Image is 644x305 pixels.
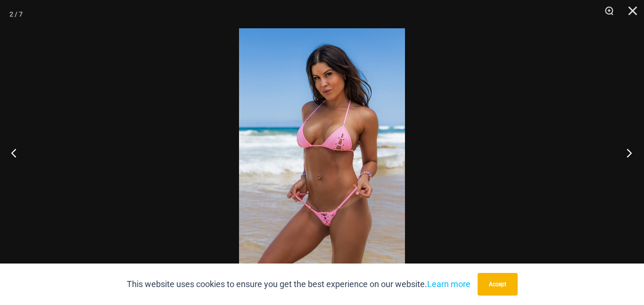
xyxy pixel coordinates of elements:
[478,273,518,296] button: Accept
[427,279,471,289] a: Learn more
[127,277,471,291] p: This website uses cookies to ensure you get the best experience on our website.
[609,129,644,176] button: Next
[9,7,23,21] div: 2 / 7
[239,28,405,277] img: Link Pop Pink 3070 Top 4855 Bottom 03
